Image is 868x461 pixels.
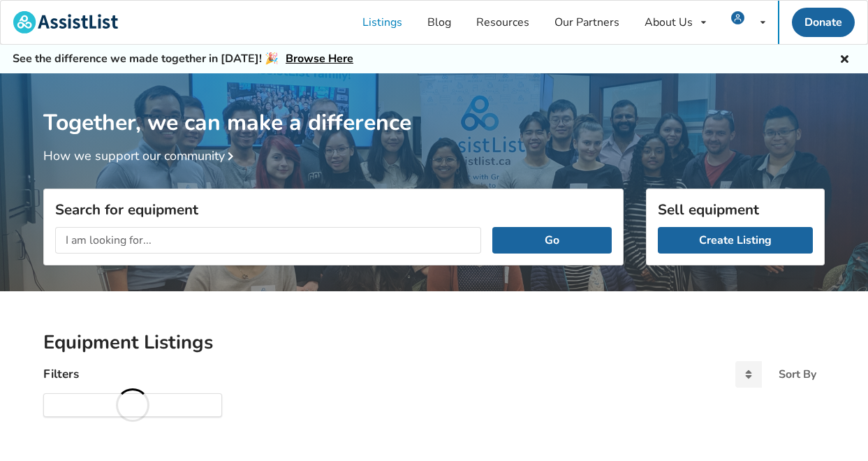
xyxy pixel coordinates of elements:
[13,11,118,34] img: assistlist-logo
[43,330,825,355] h2: Equipment Listings
[55,200,612,219] h3: Search for equipment
[43,147,239,164] a: How we support our community
[779,369,816,380] div: Sort By
[542,1,632,44] a: Our Partners
[792,8,855,37] a: Donate
[415,1,464,44] a: Blog
[43,366,79,382] h4: Filters
[43,73,825,137] h1: Together, we can make a difference
[13,52,353,66] h5: See the difference we made together in [DATE]! 🎉
[658,200,813,219] h3: Sell equipment
[350,1,415,44] a: Listings
[55,227,481,254] input: I am looking for...
[464,1,542,44] a: Resources
[286,51,353,66] a: Browse Here
[492,227,612,254] button: Go
[658,227,813,254] a: Create Listing
[645,17,693,28] div: About Us
[731,11,744,24] img: user icon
